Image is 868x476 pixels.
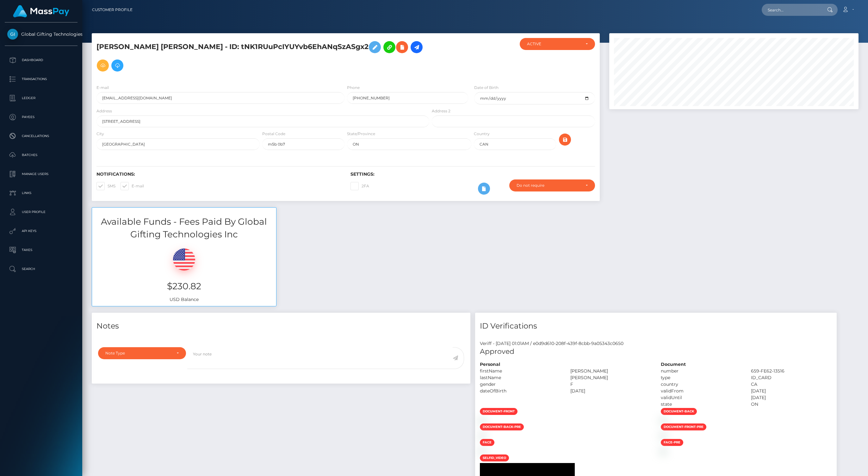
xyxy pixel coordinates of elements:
[746,374,837,381] div: ID_CARD
[350,172,595,177] h6: Settings:
[98,347,186,359] button: Note Type
[762,4,821,16] input: Search...
[347,85,360,91] label: Phone
[480,408,518,415] span: document-front
[527,41,580,47] div: ACTIVE
[7,207,75,217] p: User Profile
[7,131,75,141] p: Cancellations
[746,381,837,388] div: CA
[7,245,75,255] p: Taxes
[480,347,832,357] h5: Approved
[5,31,77,37] span: Global Gifting Technologies Inc
[566,381,656,388] div: F
[656,381,747,388] div: country
[97,280,271,292] h3: $230.82
[5,147,77,163] a: Batches
[746,394,837,401] div: [DATE]
[661,418,666,423] img: 5b97b427-0f91-4e8d-b41b-59902bfe367f
[5,223,77,239] a: API Keys
[7,264,75,274] p: Search
[7,29,18,40] img: Global Gifting Technologies Inc
[661,433,666,438] img: eb1464e7-ad9b-4884-a6ff-b1fe0d4372cb
[661,449,666,454] img: 3fbf994a-6280-42d3-9607-417aac34557d
[656,368,747,374] div: number
[509,179,595,191] button: Do not require
[475,340,837,347] div: Veriff - [DATE] 01:01AM / e0d9d610-208f-439f-8cbb-9a05343c0650
[96,321,466,332] h4: Notes
[661,408,697,415] span: document-back
[566,374,656,381] div: [PERSON_NAME]
[96,131,104,137] label: City
[746,388,837,394] div: [DATE]
[96,172,341,177] h6: Notifications:
[5,242,77,258] a: Taxes
[411,41,423,53] a: Initiate Payout
[656,394,747,401] div: validUntil
[480,361,500,367] strong: Personal
[7,74,75,84] p: Transactions
[474,131,490,137] label: Country
[474,85,499,91] label: Date of Birth
[5,261,77,277] a: Search
[475,374,566,381] div: lastName
[475,388,566,394] div: dateOfBirth
[566,388,656,394] div: [DATE]
[520,38,595,50] button: ACTIVE
[7,112,75,122] p: Payees
[480,454,509,461] span: selfid_video
[480,423,524,430] span: document-back-pre
[121,182,144,190] label: E-mail
[92,241,276,306] div: USD Balance
[656,374,747,381] div: type
[432,108,450,114] label: Address 2
[262,131,285,137] label: Postal Code
[5,204,77,220] a: User Profile
[7,93,75,103] p: Ledger
[13,5,69,17] img: MassPay Logo
[656,388,747,394] div: validFrom
[746,401,837,408] div: ON
[5,128,77,144] a: Cancellations
[173,248,195,271] img: USD.png
[661,361,686,367] strong: Document
[480,321,832,332] h4: ID Verifications
[480,418,485,423] img: c5d90dee-e712-4370-a278-5ecff5d3416f
[92,216,276,240] h3: Available Funds - Fees Paid By Global Gifting Technologies Inc
[566,368,656,374] div: [PERSON_NAME]
[5,71,77,87] a: Transactions
[480,439,494,446] span: face
[475,381,566,388] div: gender
[746,368,837,374] div: 659-FE62-13516
[96,85,109,91] label: E-mail
[347,131,375,137] label: State/Province
[96,38,426,75] h5: [PERSON_NAME] [PERSON_NAME] - ID: tNK1RUuPcIYUYvb6EhANqSzASgx2
[7,150,75,160] p: Batches
[661,439,683,446] span: face-pre
[92,3,133,16] a: Customer Profile
[7,169,75,179] p: Manage Users
[5,52,77,68] a: Dashboard
[105,351,171,356] div: Note Type
[96,108,112,114] label: Address
[661,423,706,430] span: document-front-pre
[480,433,485,438] img: 1b3445c8-ce11-4333-9d43-04891afc0e78
[475,368,566,374] div: firstName
[5,109,77,125] a: Payees
[5,166,77,182] a: Manage Users
[5,185,77,201] a: Links
[656,401,747,408] div: state
[350,182,369,190] label: 2FA
[96,182,115,190] label: SMS
[7,55,75,65] p: Dashboard
[5,90,77,106] a: Ledger
[517,183,580,188] div: Do not require
[7,226,75,236] p: API Keys
[7,188,75,198] p: Links
[480,449,485,454] img: f76c56df-c4f1-41aa-bc1c-1b637432b64a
